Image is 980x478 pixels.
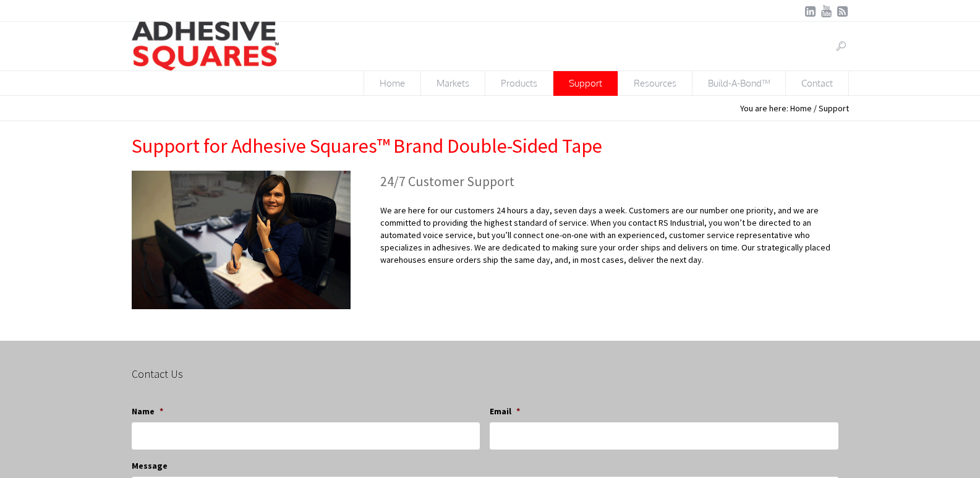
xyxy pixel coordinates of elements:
[837,5,849,17] a: RSSFeed
[814,103,817,114] span: /
[380,171,848,192] h2: 24/7 Customer Support
[692,71,785,95] span: Build-A-Bond™
[485,71,553,95] span: Products
[132,171,351,309] img: Kelly-CS.png
[364,71,421,96] a: Home
[421,71,485,95] span: Markets
[364,71,420,95] span: Home
[380,204,848,278] p: We are here for our customers 24 hours a day, seven days a week. Customers are our number one pri...
[132,134,849,158] h1: Support for Adhesive Squares™ Brand Double-Sided Tape
[740,103,788,114] span: You are here:
[790,103,812,114] a: Home
[618,71,692,95] span: Resources
[132,365,848,383] h3: Contact Us
[553,71,618,96] a: Support
[819,103,849,114] span: Support
[553,71,618,95] span: Support
[132,406,163,417] label: Name
[804,5,817,17] a: LinkedIn
[490,406,520,417] label: Email
[132,22,279,70] img: Adhesive Squares™
[786,71,848,95] span: Contact
[132,460,168,471] label: Message
[692,71,786,96] a: Build-A-Bond™
[820,5,833,17] a: YouTube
